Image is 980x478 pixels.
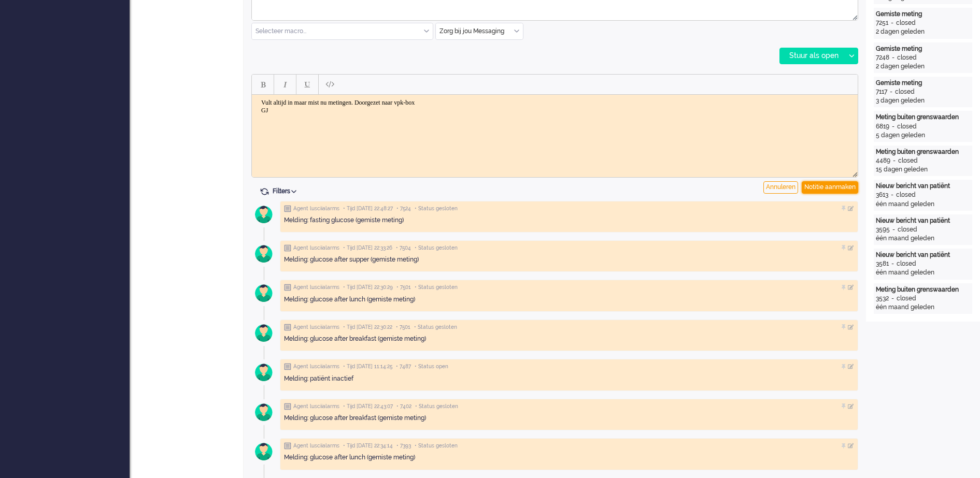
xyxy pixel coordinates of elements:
[897,53,917,62] div: closed
[890,156,898,165] div: -
[251,359,277,385] img: avatar
[897,294,916,303] div: closed
[415,205,458,212] span: • Status gesloten
[252,95,858,168] iframe: Rich Text Area
[876,148,970,156] div: Meting buiten grenswaarden
[284,453,854,462] div: Melding: glucose after lunch (gemiste meting)
[343,403,393,410] span: • Tijd [DATE] 22:43:07
[284,255,854,264] div: Melding: glucose after supper (gemiste meting)
[343,324,392,331] span: • Tijd [DATE] 22:30:22
[876,10,970,19] div: Gemiste meting
[415,244,458,252] span: • Status gesloten
[876,165,970,174] div: 15 dagen geleden
[343,244,392,252] span: • Tijd [DATE] 22:33:26
[343,284,393,291] span: • Tijd [DATE] 22:30:29
[876,156,890,165] div: 4489
[251,201,277,227] img: avatar
[888,19,896,27] div: -
[876,234,970,243] div: één maand geleden
[293,442,339,450] span: Agent lusciialarms
[876,225,890,234] div: 3595
[896,191,916,199] div: closed
[284,363,291,370] img: ic_note_grey.svg
[876,268,970,277] div: één maand geleden
[293,284,339,291] span: Agent lusciialarms
[890,225,898,234] div: -
[889,53,897,62] div: -
[415,403,458,410] span: • Status gesloten
[284,442,291,450] img: ic_note_grey.svg
[4,4,602,22] body: Rich Text Area. Press ALT-0 for help.
[895,88,915,96] div: closed
[780,48,845,64] div: Stuur als open
[293,363,339,370] span: Agent lusciialarms
[414,324,457,331] span: • Status gesloten
[251,280,277,306] img: avatar
[876,131,970,140] div: 5 dagen geleden
[876,79,970,88] div: Gemiste meting
[396,205,411,212] span: • 7524
[396,284,411,291] span: • 7501
[293,324,339,331] span: Agent lusciialarms
[251,241,277,267] img: avatar
[396,442,411,450] span: • 7393
[273,187,300,195] span: Filters
[284,374,854,383] div: Melding: patiënt inactief
[284,205,291,212] img: ic_note_grey.svg
[876,88,887,96] div: 7117
[284,284,291,291] img: ic_note_grey.svg
[876,251,970,259] div: Nieuw bericht van patiënt
[284,403,291,410] img: ic_note_grey.svg
[888,191,896,199] div: -
[284,216,854,225] div: Melding: fasting glucose (gemiste meting)
[251,320,277,346] img: avatar
[284,324,291,331] img: ic_note_grey.svg
[343,363,392,370] span: • Tijd [DATE] 11:14:25
[254,76,272,93] button: Bold
[415,442,458,450] span: • Status gesloten
[876,182,970,191] div: Nieuw bericht van patiënt
[343,442,393,450] span: • Tijd [DATE] 22:34:14
[293,205,339,212] span: Agent lusciialarms
[898,225,917,234] div: closed
[251,399,277,425] img: avatar
[889,122,897,131] div: -
[284,414,854,423] div: Melding: glucose after breakfast (gemiste meting)
[321,76,338,93] button: Paste plain text
[415,363,448,370] span: • Status open
[876,191,888,199] div: 3613
[876,96,970,105] div: 3 dagen geleden
[897,259,916,268] div: closed
[802,181,858,194] div: Notitie aanmaken
[876,285,970,294] div: Meting buiten grenswaarden
[396,403,411,410] span: • 7402
[876,62,970,71] div: 2 dagen geleden
[889,294,897,303] div: -
[849,11,858,20] div: Resize
[396,363,411,370] span: • 7487
[876,45,970,53] div: Gemiste meting
[876,122,889,131] div: 6819
[293,244,339,252] span: Agent lusciialarms
[396,324,410,331] span: • 7501
[876,53,889,62] div: 7248
[876,113,970,122] div: Meting buiten grenswaarden
[415,284,458,291] span: • Status gesloten
[251,439,277,465] img: avatar
[284,295,854,304] div: Melding: glucose after lunch (gemiste meting)
[763,181,798,194] div: Annuleren
[299,76,316,93] button: Underline
[876,216,970,225] div: Nieuw bericht van patiënt
[276,76,294,93] button: Italic
[343,205,393,212] span: • Tijd [DATE] 22:48:27
[876,200,970,209] div: één maand geleden
[896,19,916,27] div: closed
[898,156,918,165] div: closed
[876,294,889,303] div: 3532
[876,259,889,268] div: 3581
[284,244,291,252] img: ic_note_grey.svg
[876,19,888,27] div: 7251
[876,303,970,312] div: één maand geleden
[396,244,411,252] span: • 7504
